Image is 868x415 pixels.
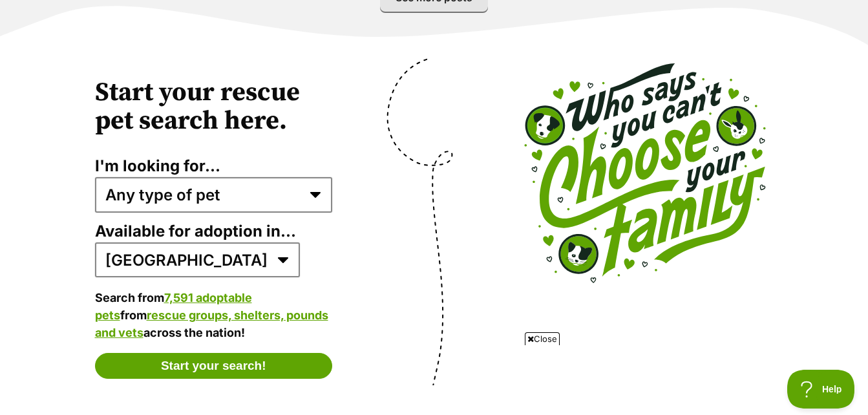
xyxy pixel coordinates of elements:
[518,57,774,286] img: chooseyourfamily_white-d24ac1aaff1890f04fb9ff42fca38e159de9cb93068daccb75545a44d2d3ff16.svg
[525,332,560,345] span: Close
[95,291,252,322] a: 7,591 adoptable pets
[95,308,328,339] a: rescue groups, shelters, pounds and vets
[95,222,333,240] label: Available for adoption in...
[121,350,748,409] iframe: Advertisement
[95,289,333,341] p: Search from from across the nation!
[95,157,333,175] label: I'm looking for...
[787,370,855,409] iframe: Help Scout Beacon - Open
[95,78,333,135] h2: Start your rescue pet search here.
[95,353,333,379] button: Start your search!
